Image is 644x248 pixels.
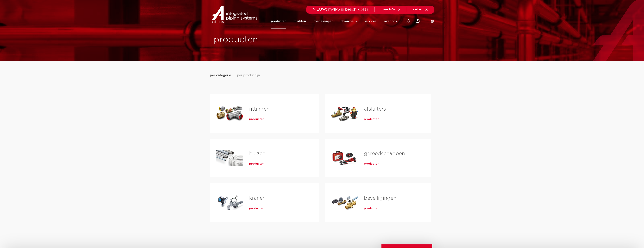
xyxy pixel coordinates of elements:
a: producten [249,206,264,210]
a: meer info [381,8,401,11]
a: gereedschappen [364,151,405,156]
a: producten [364,206,379,210]
a: buizen [249,151,265,156]
a: producten [364,162,379,166]
a: downloads [341,14,357,28]
a: producten [364,117,379,121]
a: producten [249,162,264,166]
a: over ons [384,14,397,28]
span: per productlijn [237,73,260,78]
span: NIEUW: myIPS is beschikbaar [312,8,368,11]
a: services [364,14,376,28]
a: beveiligingen [364,196,396,201]
div: Tabs. Open items met enter of spatie, sluit af met escape en navigeer met de pijltoetsen. [210,73,434,228]
span: sluiten [413,8,423,11]
a: producten [271,14,286,28]
nav: Menu [271,14,397,28]
a: sluiten [413,8,428,11]
a: markten [294,14,306,28]
span: meer info [381,8,395,11]
a: producten [249,117,264,121]
h1: producten [214,34,320,46]
a: fittingen [249,107,270,112]
a: toepassingen [313,14,333,28]
span: per categorie [210,73,231,78]
a: afsluiters [364,107,386,112]
a: kranen [249,196,266,201]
